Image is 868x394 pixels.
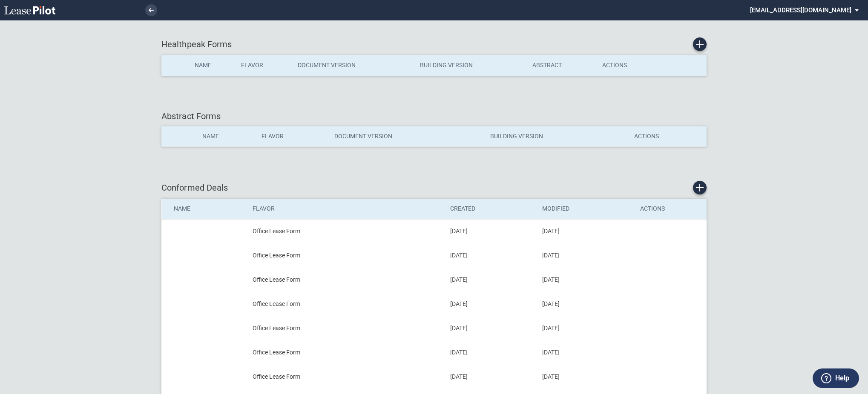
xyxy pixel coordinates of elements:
td: [DATE] [536,340,634,365]
label: Help [835,373,849,384]
button: Help [813,368,859,388]
td: Office Lease Form [247,316,444,340]
th: Abstract [526,55,596,76]
td: Office Lease Form [247,219,444,243]
td: [DATE] [444,243,536,268]
td: [DATE] [444,219,536,243]
td: Office Lease Form [247,268,444,292]
th: Name [162,199,247,219]
th: Actions [596,55,658,76]
th: Flavor [247,199,444,219]
td: [DATE] [536,268,634,292]
th: Created [444,199,536,219]
td: [DATE] [444,292,536,316]
td: [DATE] [444,340,536,365]
td: Office Lease Form [247,243,444,268]
th: Building Version [484,126,628,147]
a: Create new Form [693,37,707,51]
div: Conformed Deals [161,181,707,194]
th: Document Version [328,126,484,147]
td: [DATE] [536,292,634,316]
th: Actions [634,199,707,219]
th: Flavor [235,55,292,76]
td: [DATE] [444,268,536,292]
td: Office Lease Form [247,365,444,389]
th: Name [189,55,235,76]
td: [DATE] [444,365,536,389]
td: [DATE] [536,316,634,340]
td: [DATE] [536,365,634,389]
th: Name [196,126,256,147]
th: Building Version [414,55,526,76]
div: Abstract Forms [161,110,707,122]
div: Healthpeak Forms [161,37,707,51]
th: Document Version [292,55,414,76]
td: Office Lease Form [247,340,444,365]
th: Actions [628,126,707,147]
a: Create new conformed deal [693,181,707,194]
td: Office Lease Form [247,292,444,316]
th: Modified [536,199,634,219]
td: [DATE] [444,316,536,340]
td: [DATE] [536,243,634,268]
th: Flavor [256,126,328,147]
td: [DATE] [536,219,634,243]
